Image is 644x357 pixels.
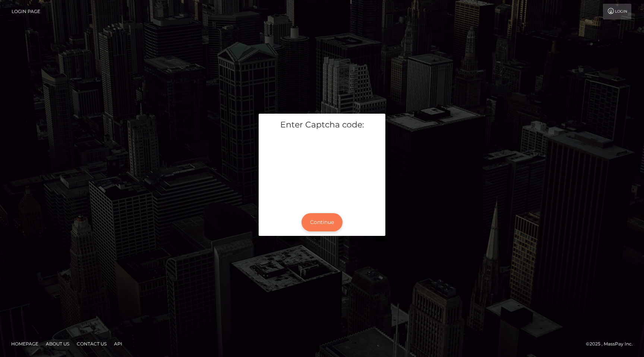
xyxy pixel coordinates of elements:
[264,119,380,131] h5: Enter Captcha code:
[111,338,125,350] a: API
[302,213,342,231] button: Continue
[264,136,380,203] iframe: mtcaptcha
[74,338,110,350] a: Contact Us
[43,338,72,350] a: About Us
[603,4,631,19] a: Login
[12,4,40,19] a: Login Page
[586,340,638,348] div: © 2025 , MassPay Inc.
[8,338,41,350] a: Homepage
